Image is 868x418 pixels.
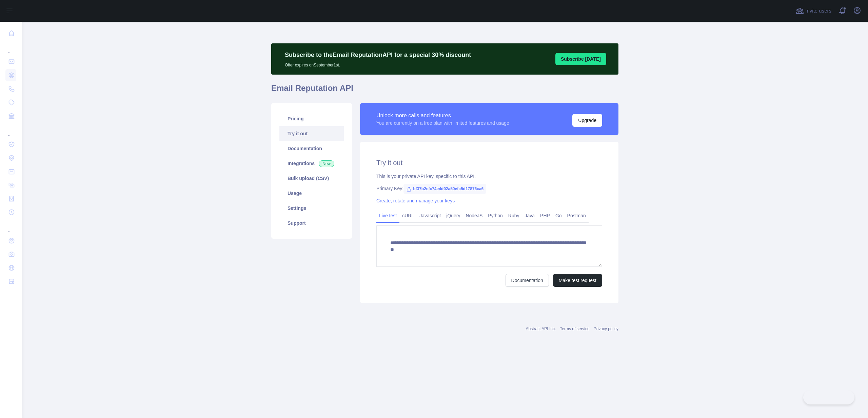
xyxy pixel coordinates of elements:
[553,274,602,287] button: Make test request
[565,210,589,221] a: Postman
[463,210,485,221] a: NodeJS
[805,7,831,15] span: Invite users
[555,53,606,65] button: Subscribe [DATE]
[285,50,471,60] p: Subscribe to the Email Reputation API for a special 30 % discount
[485,210,506,221] a: Python
[522,210,538,221] a: Java
[285,60,471,68] p: Offer expires on September 1st.
[803,390,854,404] iframe: Toggle Customer Support
[376,173,602,180] div: This is your private API key, specific to this API.
[319,160,334,167] span: New
[376,210,399,221] a: Live test
[5,220,16,233] div: ...
[271,83,618,99] h1: Email Reputation API
[279,156,344,171] a: Integrations New
[526,326,556,331] a: Abstract API Inc.
[553,210,565,221] a: Go
[403,184,486,194] span: bf37b2efc74e4d02a50efc5d17876ca6
[572,114,602,127] button: Upgrade
[5,123,16,137] div: ...
[399,210,417,221] a: cURL
[279,171,344,186] a: Bulk upload (CSV)
[376,112,509,120] div: Unlock more calls and features
[279,216,344,231] a: Support
[279,126,344,141] a: Try it out
[417,210,443,221] a: Javascript
[506,274,549,287] a: Documentation
[376,198,455,203] a: Create, rotate and manage your keys
[5,41,16,54] div: ...
[376,185,602,192] div: Primary Key:
[376,120,509,126] div: You are currently on a free plan with limited features and usage
[537,210,553,221] a: PHP
[279,186,344,201] a: Usage
[279,141,344,156] a: Documentation
[594,326,618,331] a: Privacy policy
[376,158,602,167] h2: Try it out
[443,210,463,221] a: jQuery
[279,111,344,126] a: Pricing
[279,201,344,216] a: Settings
[794,5,833,16] button: Invite users
[506,210,522,221] a: Ruby
[560,326,589,331] a: Terms of service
